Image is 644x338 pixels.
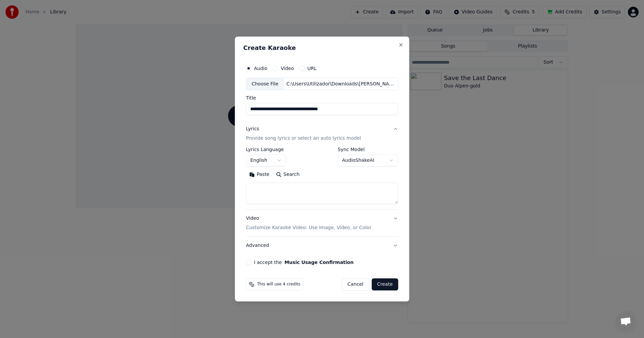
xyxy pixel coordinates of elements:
div: LyricsProvide song lyrics or select an auto lyrics model [246,147,398,210]
button: Create [372,278,398,290]
div: Video [246,215,371,231]
h2: Create Karaoke [243,45,401,51]
div: C:\Users\Utilizador\Downloads\[PERSON_NAME] Brothers - Revival - Proud [PERSON_NAME].mp3 [284,81,398,87]
label: Lyrics Language [246,147,286,152]
button: Cancel [342,278,369,290]
button: I accept the [284,260,354,265]
div: Lyrics [246,126,259,133]
button: LyricsProvide song lyrics or select an auto lyrics model [246,121,398,147]
label: Audio [254,66,267,71]
p: Provide song lyrics or select an auto lyrics model [246,135,361,142]
label: Video [281,66,294,71]
label: Title [246,96,398,100]
label: I accept the [254,260,354,265]
button: Paste [246,170,273,180]
p: Customize Karaoke Video: Use Image, Video, or Color [246,224,371,231]
button: VideoCustomize Karaoke Video: Use Image, Video, or Color [246,210,398,237]
button: Advanced [246,237,398,254]
label: URL [307,66,317,71]
button: Search [273,170,303,180]
label: Sync Model [338,147,398,152]
div: Choose File [246,78,284,90]
span: This will use 4 credits [257,282,300,287]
